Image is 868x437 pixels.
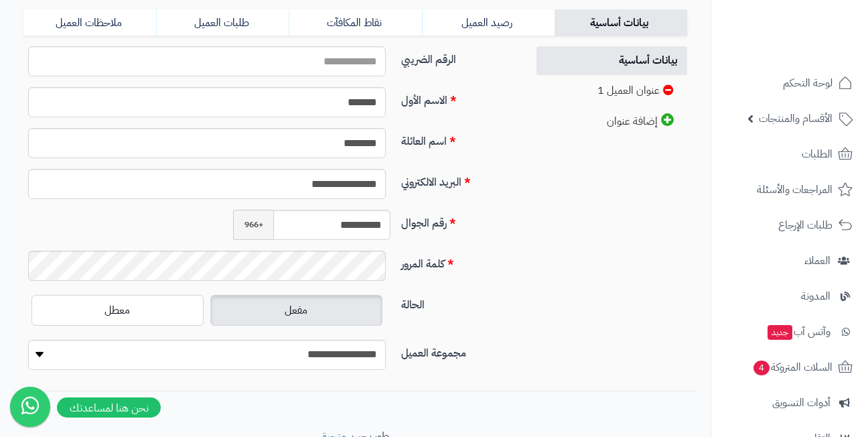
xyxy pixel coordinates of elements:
[752,358,833,377] span: السلات المتروكة
[753,361,770,375] span: 4
[396,87,522,109] label: الاسم الأول
[422,9,555,36] a: رصيد العميل
[536,107,687,136] a: إضافة عنوان
[396,292,522,313] label: الحالة
[778,216,833,235] span: طلبات الإرجاع
[396,46,522,68] label: الرقم الضريبي
[783,74,833,92] span: لوحة التحكم
[396,340,522,361] label: مجموعة العميل
[536,76,687,105] a: عنوان العميل 1
[396,169,522,190] label: البريد الالكتروني
[719,209,860,241] a: طلبات الإرجاع
[772,393,830,412] span: أدوات التسويق
[719,67,860,99] a: لوحة التحكم
[719,138,860,170] a: الطلبات
[719,174,860,206] a: المراجعات والأسئلة
[804,251,830,270] span: العملاء
[719,245,860,277] a: العملاء
[719,316,860,348] a: وآتس آبجديد
[23,9,156,36] a: ملاحظات العميل
[396,251,522,272] label: كلمة المرور
[719,387,860,419] a: أدوات التسويق
[396,210,522,231] label: رقم الجوال
[802,145,833,164] span: الطلبات
[289,9,421,36] a: نقاط المكافآت
[285,302,307,318] span: مفعل
[555,9,687,36] a: بيانات أساسية
[759,109,833,128] span: الأقسام والمنتجات
[536,46,687,75] a: بيانات أساسية
[768,325,792,340] span: جديد
[719,351,860,383] a: السلات المتروكة4
[801,287,830,306] span: المدونة
[766,322,830,341] span: وآتس آب
[719,280,860,312] a: المدونة
[396,128,522,149] label: اسم العائلة
[156,9,289,36] a: طلبات العميل
[104,302,130,318] span: معطل
[757,180,833,199] span: المراجعات والأسئلة
[233,210,273,240] span: +966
